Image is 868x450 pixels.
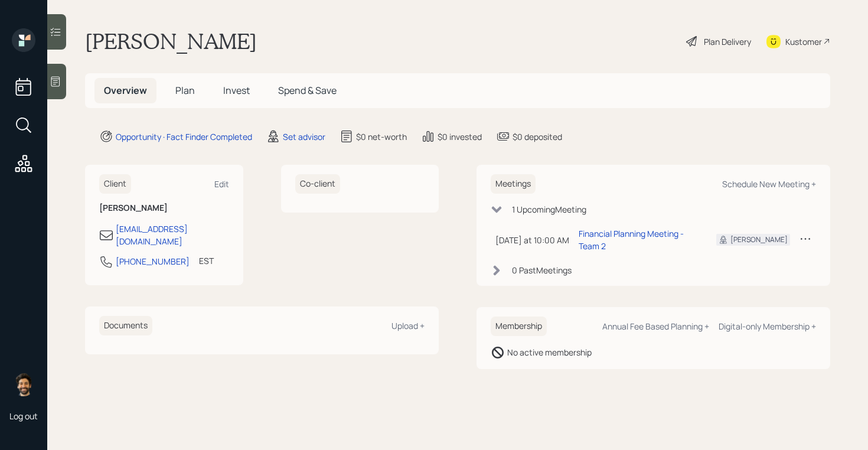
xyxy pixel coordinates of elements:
[785,35,822,48] div: Kustomer
[391,320,425,331] div: Upload +
[99,316,152,335] h6: Documents
[199,255,214,267] div: EST
[104,84,147,97] span: Overview
[495,234,569,246] div: [DATE] at 10:00 AM
[579,227,697,252] div: Financial Planning Meeting - Team 2
[722,178,816,190] div: Schedule New Meeting +
[85,28,257,54] h1: [PERSON_NAME]
[99,203,229,213] h6: [PERSON_NAME]
[512,203,586,216] div: 1 Upcoming Meeting
[356,131,407,143] div: $0 net-worth
[175,84,195,97] span: Plan
[116,255,190,268] div: [PHONE_NUMBER]
[513,131,562,143] div: $0 deposited
[12,373,35,396] img: eric-schwartz-headshot.png
[283,131,325,143] div: Set advisor
[116,131,252,143] div: Opportunity · Fact Finder Completed
[512,264,572,276] div: 0 Past Meeting s
[9,410,38,422] div: Log out
[214,178,229,190] div: Edit
[99,174,131,194] h6: Client
[730,234,788,245] div: [PERSON_NAME]
[491,317,547,336] h6: Membership
[223,84,250,97] span: Invest
[295,174,340,194] h6: Co-client
[438,131,482,143] div: $0 invested
[491,174,536,194] h6: Meetings
[602,321,709,332] div: Annual Fee Based Planning +
[704,35,751,48] div: Plan Delivery
[116,223,229,247] div: [EMAIL_ADDRESS][DOMAIN_NAME]
[507,346,592,358] div: No active membership
[278,84,337,97] span: Spend & Save
[719,321,816,332] div: Digital-only Membership +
